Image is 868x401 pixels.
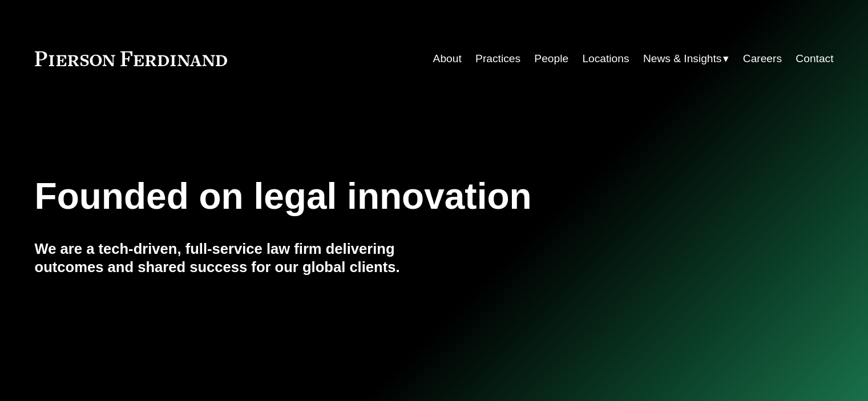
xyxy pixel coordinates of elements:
a: People [534,48,568,70]
h1: Founded on legal innovation [35,176,701,217]
a: Careers [743,48,782,70]
a: Contact [796,48,833,70]
a: Locations [582,48,629,70]
h4: We are a tech-driven, full-service law firm delivering outcomes and shared success for our global... [35,240,434,277]
a: Practices [475,48,520,70]
a: About [433,48,462,70]
a: folder dropdown [643,48,729,70]
span: News & Insights [643,49,722,69]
